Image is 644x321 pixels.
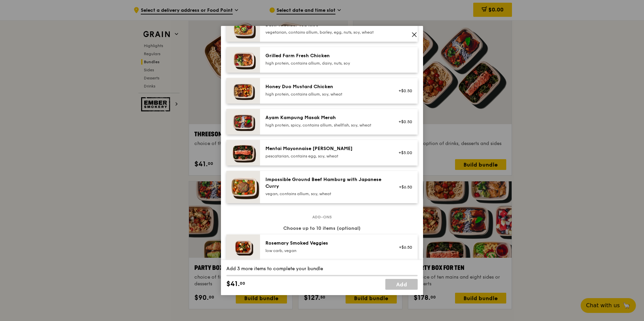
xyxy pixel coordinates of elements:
div: high protein, spicy, contains allium, shellfish, soy, wheat [265,122,386,128]
img: daily_normal_HORZ-Grilled-Farm-Fresh-Chicken.jpg [226,47,260,73]
div: Rosemary Smoked Veggies [265,240,386,247]
div: Ayam Kampung Masak Merah [265,114,386,121]
img: daily_normal_HORZ-Basil-Thunder-Tea-Rice.jpg [226,16,260,42]
div: Choose up to 10 items (optional) [226,225,418,232]
div: pescatarian, contains egg, soy, wheat [265,153,386,159]
div: vegan, contains allium, soy, wheat [265,191,386,197]
div: Honey Duo Mustard Chicken [265,83,386,90]
span: Add-ons [310,214,334,220]
div: +$0.50 [394,119,412,124]
div: Impossible Ground Beef Hamburg with Japanese Curry [265,176,386,190]
div: +$6.50 [394,245,412,250]
div: +$5.00 [394,150,412,155]
div: Add 3 more items to complete your bundle [226,265,418,272]
img: daily_normal_Ayam_Kampung_Masak_Merah_Horizontal_.jpg [226,109,260,135]
img: daily_normal_Thyme-Rosemary-Zucchini-HORZ.jpg [226,235,260,260]
div: +$6.50 [394,184,412,190]
div: Mentai Mayonnaise [PERSON_NAME] [265,145,386,152]
span: 00 [240,281,245,286]
div: high protein, contains allium, dairy, nuts, soy [265,61,386,66]
div: high protein, contains allium, soy, wheat [265,92,386,97]
img: daily_normal_Mentai-Mayonnaise-Aburi-Salmon-HORZ.jpg [226,140,260,166]
div: Grilled Farm Fresh Chicken [265,52,386,59]
a: Add [385,279,418,290]
div: vegetarian, contains allium, barley, egg, nuts, soy, wheat [265,30,386,35]
div: low carb, vegan [265,248,386,253]
div: +$0.50 [394,88,412,94]
img: daily_normal_Honey_Duo_Mustard_Chicken__Horizontal_.jpg [226,78,260,104]
span: $41. [226,279,240,289]
img: daily_normal_HORZ-Impossible-Hamburg-With-Japanese-Curry.jpg [226,171,260,203]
